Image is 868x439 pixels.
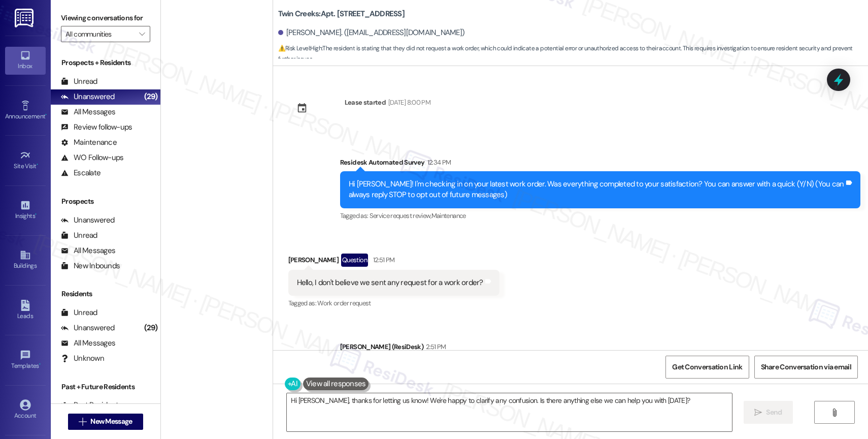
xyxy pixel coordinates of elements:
[744,401,793,424] button: Send
[61,230,97,241] div: Unread
[278,43,868,65] span: : The resident is stating that they did not request a work order, which could indicate a potentia...
[61,122,132,133] div: Review follow-ups
[340,341,860,356] div: [PERSON_NAME] (ResiDesk)
[371,255,395,265] div: 12:51 PM
[61,76,97,87] div: Unread
[61,338,115,349] div: All Messages
[431,211,466,220] span: Maintenance
[61,353,104,364] div: Unknown
[349,179,844,201] div: Hi [PERSON_NAME]! I'm checking in on your latest work order. Was everything completed to your sat...
[61,91,115,102] div: Unanswered
[39,361,41,368] span: •
[142,320,160,336] div: (29)
[278,44,322,52] strong: ⚠️ Risk Level: High
[754,409,762,417] i: 
[61,137,117,148] div: Maintenance
[5,197,46,224] a: Insights •
[386,97,430,108] div: [DATE] 8:00 PM
[766,407,782,418] span: Send
[341,254,368,266] div: Question
[51,57,160,68] div: Prospects + Residents
[15,9,36,27] img: ResiDesk Logo
[5,246,46,274] a: Buildings
[287,393,732,431] textarea: Hi [PERSON_NAME], thanks for letting us know! We're happy to clarify any confusion. Is there anyt...
[5,297,46,324] a: Leads
[5,147,46,174] a: Site Visit •
[288,254,499,270] div: [PERSON_NAME]
[37,161,38,168] span: •
[61,323,115,333] div: Unanswered
[340,208,860,223] div: Tagged as:
[61,168,101,178] div: Escalate
[61,107,115,117] div: All Messages
[68,414,143,430] button: New Message
[317,299,371,307] span: Work order request
[45,111,47,118] span: •
[761,362,851,372] span: Share Conversation via email
[51,196,160,207] div: Prospects
[278,9,405,19] b: Twin Creeks: Apt. [STREET_ADDRESS]
[423,341,446,352] div: 2:51 PM
[79,418,86,426] i: 
[5,47,46,74] a: Inbox
[61,245,115,256] div: All Messages
[672,362,742,372] span: Get Conversation Link
[61,400,122,411] div: Past Residents
[5,347,46,374] a: Templates •
[665,356,749,379] button: Get Conversation Link
[65,26,134,42] input: All communities
[5,396,46,424] a: Account
[288,296,499,310] div: Tagged as:
[90,416,132,427] span: New Message
[340,157,860,171] div: Residesk Automated Survey
[142,89,160,105] div: (29)
[139,30,145,38] i: 
[297,277,483,288] div: Hello, I don't believe we sent any request for a work order?
[51,289,160,299] div: Residents
[61,152,123,163] div: WO Follow-ups
[61,307,97,318] div: Unread
[425,157,451,168] div: 12:34 PM
[35,211,37,218] span: •
[278,27,465,38] div: [PERSON_NAME]. ([EMAIL_ADDRESS][DOMAIN_NAME])
[754,356,858,379] button: Share Conversation via email
[61,215,115,226] div: Unanswered
[51,382,160,392] div: Past + Future Residents
[61,261,120,271] div: New Inbounds
[830,409,838,417] i: 
[345,97,386,108] div: Lease started
[61,10,150,26] label: Viewing conversations for
[370,211,431,220] span: Service request review ,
